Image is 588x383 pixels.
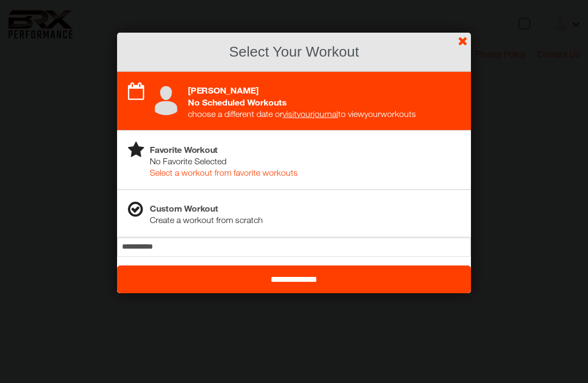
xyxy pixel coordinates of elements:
[150,144,460,156] h4: Favorite Workout
[150,97,460,120] div: choose a different date or to view your workouts
[283,109,338,119] a: visit your journal
[188,97,287,107] b: No Scheduled Workouts
[150,214,460,226] div: Create a workout from scratch
[133,42,455,62] h2: Select Your Workout
[150,168,298,177] a: Select a workout from favorite workouts
[150,202,460,214] h4: Custom Workout
[150,84,460,96] h4: [PERSON_NAME]
[150,84,182,117] img: ex-default-user.svg
[150,156,460,178] div: No Favorite Selected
